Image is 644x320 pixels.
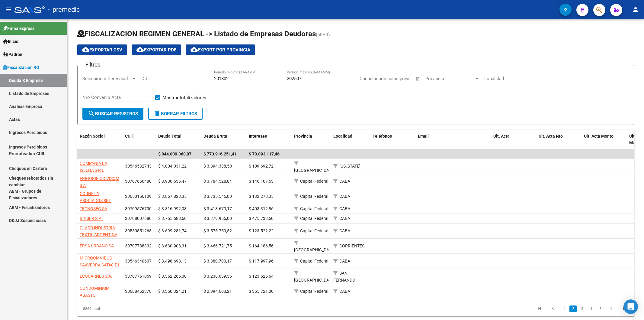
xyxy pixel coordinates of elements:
[246,130,292,150] datatable-header-cell: Intereses
[125,179,152,184] span: 30707656480
[578,304,587,314] li: page 3
[316,32,330,38] span: (alt+d)
[3,25,34,32] span: Firma Express
[339,259,350,263] span: CABA
[125,259,152,263] span: 30546340607
[191,46,198,53] mat-icon: cloud_download
[493,134,510,139] span: Ult. Acta
[203,194,232,199] span: $ 3.735.545,00
[158,228,187,233] span: $ 3.699.281,74
[249,152,280,156] span: $ 70.093.117,46
[80,216,103,221] span: BINSER S.A.
[125,228,152,233] span: 30550851268
[536,130,582,150] datatable-header-cell: Ult. Acta Nro
[88,111,138,116] span: Buscar Registros
[619,305,630,312] a: go to last page
[136,47,176,53] span: Exportar PDF
[534,305,545,312] a: go to first page
[80,161,107,173] span: COMPAÑIA LA ISLEÑA S R L
[80,206,107,211] span: TECNOSEG SA
[339,194,350,199] span: CABA
[597,305,604,312] a: 5
[491,130,536,150] datatable-header-cell: Ult. Acta
[156,130,201,150] datatable-header-cell: Deuda Total
[80,134,105,139] span: Razón Social
[632,6,639,13] mat-icon: person
[82,76,131,81] span: Seleccionar Gerenciador
[587,304,596,314] li: page 4
[249,194,274,199] span: $ 132.278,35
[125,194,152,199] span: 30650156109
[339,228,350,233] span: CABA
[339,289,350,294] span: CABA
[339,206,350,211] span: CABA
[584,134,614,139] span: Ult. Acta Monto
[125,164,152,168] span: 30546532743
[3,38,18,45] span: Inicio
[203,289,232,294] span: $ 2.994.603,21
[203,206,232,211] span: $ 3.413.679,17
[125,289,152,294] span: 30688462378
[80,225,117,244] span: CLADD INDUSTRIA TEXTIL ARGENTINA S.A.
[203,228,232,233] span: $ 3.575.759,52
[203,274,232,279] span: $ 3.238.639,36
[80,191,111,203] span: CORNEL Y ASOCIADOS SRL
[331,130,370,150] datatable-header-cell: Localidad
[249,289,274,294] span: $ 355.721,00
[294,168,335,173] span: [GEOGRAPHIC_DATA]
[82,108,143,120] button: Buscar Registros
[300,179,328,184] span: Capital Federal
[300,289,328,294] span: Capital Federal
[123,130,156,150] datatable-header-cell: CUIT
[203,164,232,168] span: $ 3.894.338,50
[203,152,237,156] span: $ 773.916.251,41
[125,243,152,248] span: 30707788832
[249,134,267,139] span: Intereses
[5,6,12,13] mat-icon: menu
[578,305,586,312] a: 3
[249,243,274,248] span: $ 164.186,56
[539,134,563,139] span: Ult. Acta Nro
[300,216,328,221] span: Capital Federal
[414,76,421,83] button: Open calendar
[80,286,120,311] span: CONDOMINIUM ABASTO [GEOGRAPHIC_DATA] S A
[77,44,127,55] button: Exportar CSV
[249,228,274,233] span: $ 123.522,22
[154,111,197,116] span: Borrar Filtros
[162,94,206,101] span: Mostrar totalizadores
[158,179,187,184] span: $ 3.930.636,47
[158,243,187,248] span: $ 3.630.908,31
[560,305,568,312] a: 1
[203,259,232,263] span: $ 3.380.700,17
[132,44,181,55] button: Exportar PDF
[80,243,114,248] span: ERSA URBANO SA
[294,134,312,139] span: Provincia
[154,110,161,117] mat-icon: delete
[201,130,246,150] datatable-header-cell: Deuda Bruta
[158,206,187,211] span: $ 3.816.992,03
[77,130,123,150] datatable-header-cell: Razón Social
[300,259,328,263] span: Capital Federal
[82,47,122,53] span: Exportar CSV
[48,3,80,16] span: - premedic
[158,259,187,263] span: $ 3.498.698,13
[158,164,187,168] span: $ 4.004.031,22
[300,194,328,199] span: Capital Federal
[148,108,203,120] button: Borrar Filtros
[425,76,474,81] span: Provincia
[77,301,187,316] div: 8869 total
[3,51,22,58] span: Padrón
[300,206,328,211] span: Capital Federal
[547,305,559,312] a: go to previous page
[249,259,274,263] span: $ 117.997,96
[249,164,274,168] span: $ 109.692,72
[158,194,187,199] span: $ 3.867.823,35
[203,216,232,221] span: $ 3.279.955,00
[415,130,491,150] datatable-header-cell: Email
[82,46,89,53] mat-icon: cloud_download
[569,305,577,312] a: 2
[623,299,638,314] div: Open Intercom Messenger
[339,243,364,248] span: CORRIENTES
[80,256,119,267] span: MICROOMNIBUS SAAVEDRA SATAC E I
[339,164,360,168] span: [US_STATE]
